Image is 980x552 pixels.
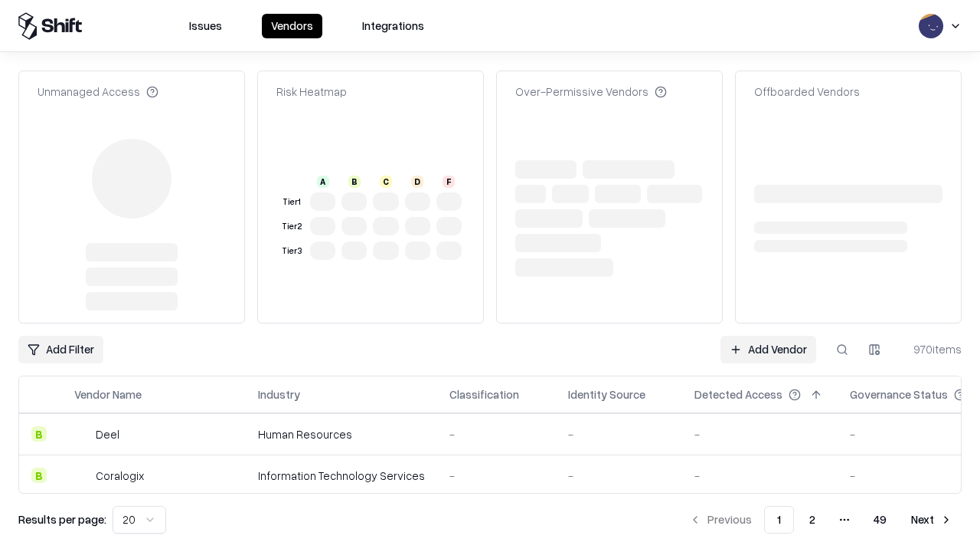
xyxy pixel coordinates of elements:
div: Identity Source [568,386,645,402]
div: Tier 1 [279,195,304,209]
div: Detected Access [694,386,782,402]
div: - [449,468,544,484]
button: Vendors [262,14,322,38]
button: 49 [861,506,899,534]
img: Deel [74,426,90,442]
div: B [31,426,47,442]
div: Offboarded Vendors [754,84,860,100]
button: 2 [797,506,828,534]
div: Classification [449,386,519,402]
div: - [568,426,670,442]
button: 1 [764,506,794,534]
button: Issues [180,14,231,38]
div: B [31,468,47,483]
div: Unmanaged Access [38,84,158,100]
div: Coralogix [96,468,144,484]
div: - [449,426,544,442]
div: Risk Heatmap [276,84,347,100]
div: Information Technology Services [258,468,425,484]
div: B [348,176,361,188]
div: D [411,176,423,188]
div: Over-Permissive Vendors [515,84,667,100]
div: C [380,176,392,188]
div: Human Resources [258,426,425,442]
div: Tier 2 [279,220,304,233]
button: Add Filter [18,336,103,363]
div: Tier 3 [279,245,304,258]
button: Next [902,506,962,534]
button: Integrations [353,14,433,38]
img: Coralogix [74,468,90,483]
nav: pagination [680,506,962,534]
div: A [317,176,329,188]
div: Deel [96,426,119,442]
div: 970 items [900,341,962,357]
div: - [568,468,670,484]
p: Results per page: [18,511,106,527]
div: - [694,468,825,484]
div: Governance Status [850,386,948,402]
div: F [443,176,455,188]
a: Add Vendor [720,336,816,363]
div: - [694,426,825,442]
div: Vendor Name [74,386,142,402]
div: Industry [258,386,300,402]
